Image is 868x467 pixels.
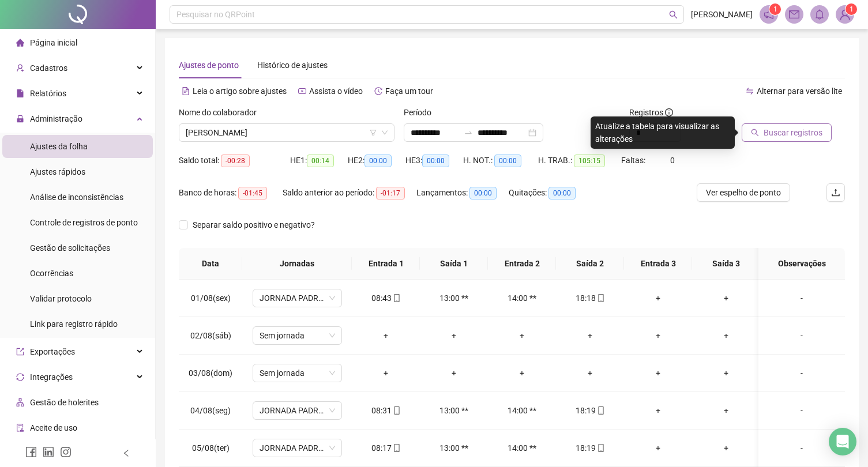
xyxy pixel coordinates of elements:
[392,294,401,302] span: mobile
[565,404,615,417] div: 18:19
[30,38,77,47] span: Página inicial
[43,446,54,458] span: linkedin
[348,154,405,167] div: HE 2:
[773,5,777,13] span: 1
[260,402,335,419] span: JORNADA PADRAO EQUIPE ADM
[30,294,92,303] span: Validar protocolo
[361,329,411,342] div: +
[30,347,75,356] span: Exportações
[190,331,231,340] span: 02/08(sáb)
[260,289,335,307] span: JORNADA PADRAO EQUIPE ADM
[768,404,836,417] div: -
[565,292,615,304] div: 18:18
[179,106,264,119] label: Nome do colaborador
[238,187,267,199] span: -01:45
[701,292,751,304] div: +
[464,128,473,137] span: to
[751,129,759,137] span: search
[469,187,497,199] span: 00:00
[488,248,556,280] th: Entrada 2
[463,154,538,167] div: H. NOT.:
[361,292,411,304] div: 08:43
[16,373,24,381] span: sync
[405,154,463,167] div: HE 3:
[420,248,488,280] th: Saída 1
[633,442,683,454] div: +
[16,424,24,432] span: audit
[392,406,401,415] span: mobile
[768,329,836,342] div: -
[746,87,754,95] span: swap
[764,126,822,139] span: Buscar registros
[850,5,854,13] span: 1
[697,183,790,202] button: Ver espelho de ponto
[591,116,735,149] div: Atualize a tabela para visualizar as alterações
[494,155,521,167] span: 00:00
[548,187,576,199] span: 00:00
[574,155,605,167] span: 105:15
[191,293,231,303] span: 01/08(sex)
[633,329,683,342] div: +
[829,428,856,455] div: Open Intercom Messenger
[30,167,85,176] span: Ajustes rápidos
[464,128,473,137] span: swap-right
[193,86,287,96] span: Leia o artigo sobre ajustes
[669,10,678,19] span: search
[30,372,73,382] span: Integrações
[789,9,799,20] span: mail
[16,89,24,97] span: file
[768,442,836,454] div: -
[16,115,24,123] span: lock
[629,106,673,119] span: Registros
[30,423,77,432] span: Aceite de uso
[298,87,306,95] span: youtube
[260,439,335,457] span: JORNADA PADRAO EQUIPE ADM
[30,269,73,278] span: Ocorrências
[665,108,673,116] span: info-circle
[30,243,110,253] span: Gestão de solicitações
[404,106,439,119] label: Período
[242,248,352,280] th: Jornadas
[16,39,24,47] span: home
[179,248,242,280] th: Data
[283,186,416,199] div: Saldo anterior ao período:
[16,398,24,406] span: apartment
[189,368,232,378] span: 03/08(dom)
[30,218,138,227] span: Controle de registros de ponto
[290,154,348,167] div: HE 1:
[309,86,363,96] span: Assista o vídeo
[30,319,118,329] span: Link para registro rápido
[565,329,615,342] div: +
[374,87,382,95] span: history
[361,404,411,417] div: 08:31
[25,446,37,458] span: facebook
[670,156,675,165] span: 0
[30,63,67,73] span: Cadastros
[370,129,377,136] span: filter
[16,64,24,72] span: user-add
[376,187,405,199] span: -01:17
[30,398,99,407] span: Gestão de holerites
[742,123,832,142] button: Buscar registros
[179,61,239,70] span: Ajustes de ponto
[621,156,647,165] span: Faltas:
[60,446,72,458] span: instagram
[764,9,774,20] span: notification
[633,367,683,379] div: +
[691,8,753,21] span: [PERSON_NAME]
[701,442,751,454] div: +
[556,248,624,280] th: Saída 2
[190,406,231,415] span: 04/08(seg)
[352,248,420,280] th: Entrada 1
[701,404,751,417] div: +
[768,257,836,270] span: Observações
[769,3,781,15] sup: 1
[497,329,547,342] div: +
[429,367,479,379] div: +
[422,155,449,167] span: 00:00
[624,248,692,280] th: Entrada 3
[706,186,781,199] span: Ver espelho de ponto
[846,3,857,15] sup: Atualize o seu contato no menu Meus Dados
[257,61,328,70] span: Histórico de ajustes
[361,442,411,454] div: 08:17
